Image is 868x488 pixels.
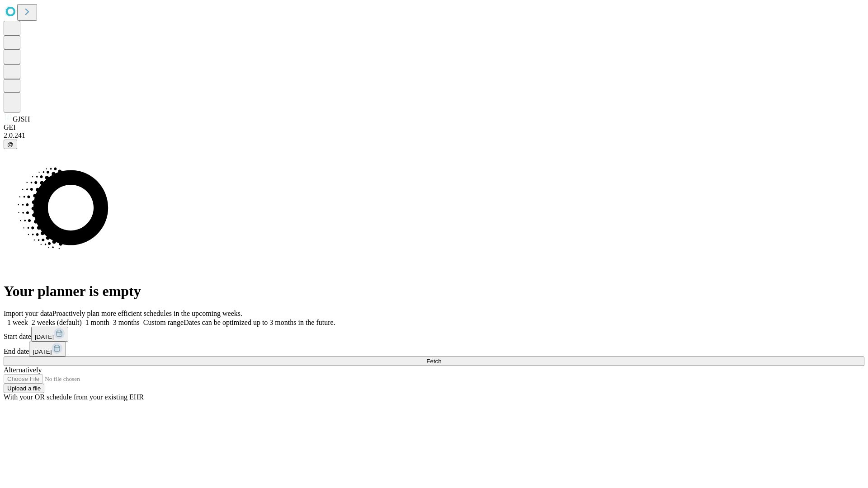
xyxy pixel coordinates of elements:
span: With your OR schedule from your existing EHR [4,393,144,401]
button: [DATE] [31,327,68,342]
span: Proactively plan more efficient schedules in the upcoming weeks. [52,310,242,317]
button: Fetch [4,357,864,366]
span: Custom range [143,319,184,326]
span: 2 weeks (default) [32,319,82,326]
span: 1 month [85,319,109,326]
button: @ [4,140,17,149]
span: [DATE] [33,348,52,355]
div: GEI [4,123,864,131]
span: 1 week [7,319,28,326]
button: [DATE] [29,342,66,357]
span: Alternatively [4,366,42,374]
span: 3 months [113,319,140,326]
div: End date [4,342,864,357]
h1: Your planner is empty [4,283,864,300]
div: 2.0.241 [4,131,864,140]
span: Fetch [426,358,441,365]
span: @ [7,141,14,148]
span: Dates can be optimized up to 3 months in the future. [184,319,335,326]
div: Start date [4,327,864,342]
span: Import your data [4,310,52,317]
span: [DATE] [35,333,54,340]
span: GJSH [13,115,30,123]
button: Upload a file [4,384,44,393]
